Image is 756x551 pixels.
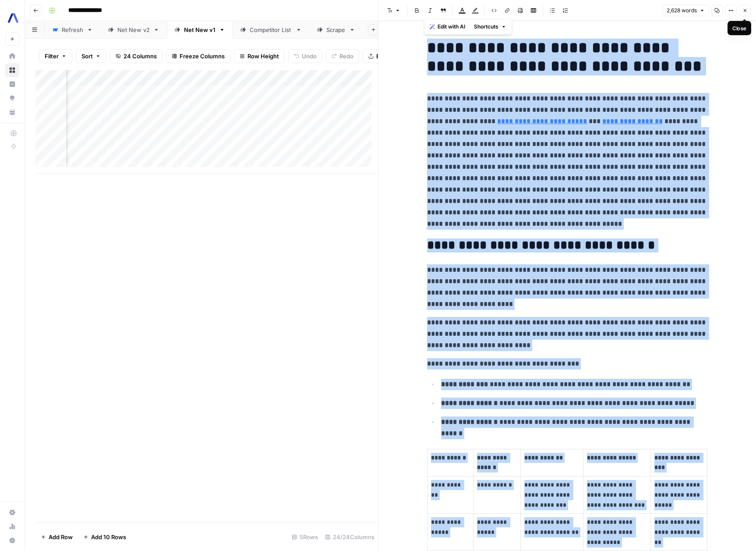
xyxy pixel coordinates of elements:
[5,63,19,77] a: Browse
[39,49,72,63] button: Filter
[234,49,285,63] button: Row Height
[184,25,215,34] div: Net New v1
[81,52,93,60] span: Sort
[326,25,346,34] div: Scrape
[124,52,157,60] span: 24 Columns
[732,24,746,32] div: Close
[438,23,465,31] span: Edit with AI
[667,7,697,14] span: 2,628 words
[166,49,230,63] button: Freeze Columns
[110,49,163,63] button: 24 Columns
[309,21,363,39] a: Scrape
[288,530,321,544] div: 5 Rows
[363,49,413,63] button: Export CSV
[5,7,19,29] button: Workspace: AssemblyAI
[5,105,19,119] a: Your Data
[470,21,510,32] button: Shortcuts
[321,530,378,544] div: 24/24 Columns
[78,530,131,544] button: Add 10 Rows
[35,530,78,544] button: Add Row
[5,10,21,26] img: AssemblyAI Logo
[100,21,167,39] a: Net New v2
[474,23,498,31] span: Shortcuts
[5,77,19,91] a: Insights
[663,5,709,16] button: 2,628 words
[302,52,317,60] span: Undo
[5,519,19,533] a: Usage
[5,533,19,547] button: Help + Support
[45,52,59,60] span: Filter
[167,21,233,39] a: Net New v1
[76,49,106,63] button: Sort
[326,49,359,63] button: Redo
[288,49,322,63] button: Undo
[49,533,73,541] span: Add Row
[247,52,279,60] span: Row Height
[233,21,309,39] a: Competitor List
[339,52,353,60] span: Redo
[5,91,19,105] a: Opportunities
[117,25,150,34] div: Net New v2
[5,49,19,63] a: Home
[62,25,83,34] div: Refresh
[426,21,469,32] button: Edit with AI
[91,533,126,541] span: Add 10 Rows
[180,52,225,60] span: Freeze Columns
[250,25,292,34] div: Competitor List
[45,21,100,39] a: Refresh
[5,505,19,519] a: Settings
